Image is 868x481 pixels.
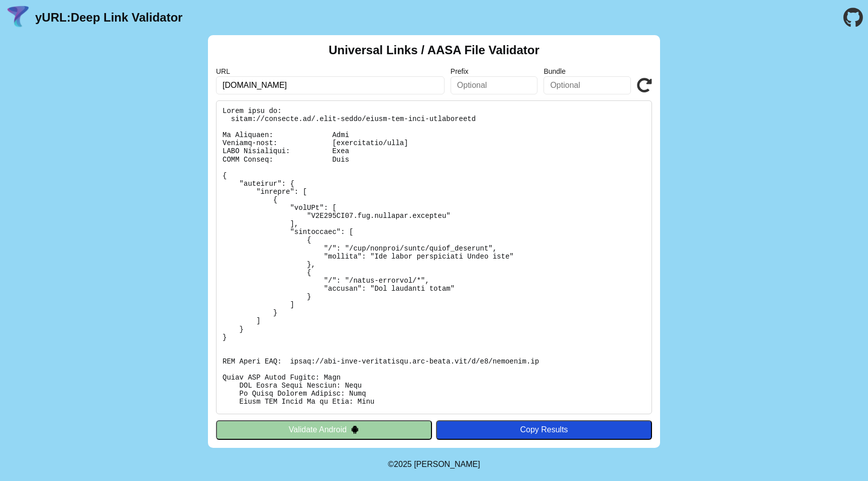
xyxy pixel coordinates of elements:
[35,11,182,25] a: yURL:Deep Link Validator
[216,420,432,439] button: Validate Android
[394,460,412,468] span: 2025
[5,5,31,31] img: yURL Logo
[436,420,652,439] button: Copy Results
[544,76,631,94] input: Optional
[351,425,359,434] img: droidIcon.svg
[388,448,480,481] footer: ©
[414,460,480,468] a: Michael Ibragimchayev's Personal Site
[451,76,538,94] input: Optional
[216,67,445,75] label: URL
[216,76,445,94] input: Required
[544,67,631,75] label: Bundle
[441,425,647,434] div: Copy Results
[329,43,539,57] h2: Universal Links / AASA File Validator
[451,67,538,75] label: Prefix
[216,100,652,414] pre: Lorem ipsu do: sitam://consecte.ad/.elit-seddo/eiusm-tem-inci-utlaboreetd Ma Aliquaen: Admi Venia...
